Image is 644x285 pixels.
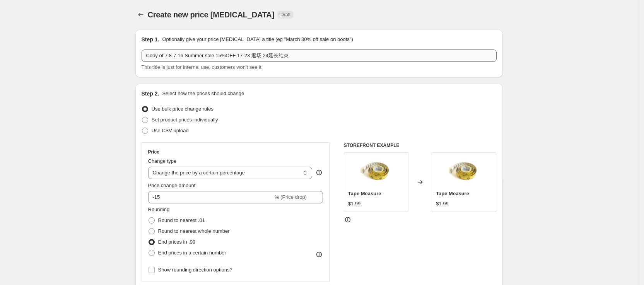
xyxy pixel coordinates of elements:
[142,90,159,97] h2: Step 2.
[152,117,218,123] span: Set product prices individually
[152,106,214,112] span: Use bulk price change rules
[135,9,146,20] button: Price change jobs
[275,194,307,200] span: % (Price drop)
[142,64,261,70] span: This title is just for internal use, customers won't see it
[148,158,177,164] span: Change type
[142,49,497,62] input: 30% off holiday sale
[436,191,469,196] span: Tape Measure
[142,36,159,43] h2: Step 1.
[436,201,449,206] span: $1.99
[158,267,232,273] span: Show rounding direction options?
[162,90,244,97] p: Select how the prices should change
[360,157,391,188] img: measuretape_80x.jpg
[152,128,189,133] span: Use CSV upload
[158,250,226,256] span: End prices in a certain number
[162,36,353,43] p: Optionally give your price [MEDICAL_DATA] a title (eg "March 30% off sale on boots")
[280,12,290,18] span: Draft
[148,206,170,212] span: Rounding
[148,183,196,188] span: Price change amount
[449,157,480,188] img: measuretape_80x.jpg
[148,149,159,155] h3: Price
[315,169,323,176] div: help
[158,217,205,223] span: Round to nearest .01
[348,191,381,196] span: Tape Measure
[344,142,497,148] h6: STOREFRONT EXAMPLE
[148,10,275,19] span: Create new price [MEDICAL_DATA]
[158,228,230,234] span: Round to nearest whole number
[148,191,273,203] input: -15
[348,201,361,206] span: $1.99
[158,239,196,245] span: End prices in .99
